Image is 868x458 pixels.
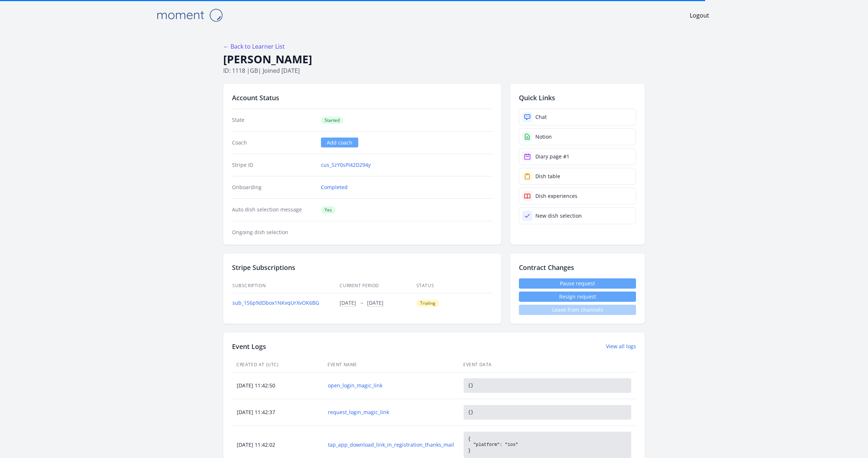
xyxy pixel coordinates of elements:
[323,357,459,372] th: Event Name
[232,229,315,236] dt: Ongoing dish selection
[321,184,348,191] a: Completed
[321,117,343,124] span: Started
[250,67,258,75] span: gb
[232,357,323,372] th: Created At (UTC)
[464,405,631,420] pre: {}
[153,6,226,25] img: Moment
[359,299,364,306] span: →
[535,173,560,180] div: Dish table
[519,305,636,315] span: Leave from channels
[321,206,336,214] span: Yes
[232,161,315,169] dt: Stripe ID
[232,139,315,146] dt: Coach
[519,207,636,224] a: New dish selection
[690,11,709,20] a: Logout
[232,262,493,273] h2: Stripe Subscriptions
[459,357,636,372] th: Event Data
[535,192,577,200] div: Dish experiences
[606,343,636,350] a: View all logs
[519,128,636,145] a: Notion
[328,409,454,416] a: request_login_magic_link
[535,153,569,160] div: Diary page #1
[232,184,315,191] dt: Onboarding
[223,42,285,50] a: ← Back to Learner List
[321,138,358,147] a: Add coach
[519,168,636,185] a: Dish table
[328,441,454,448] a: tap_app_download_link_in_registration_thanks_mail
[519,188,636,204] a: Dish experiences
[535,113,547,121] div: Chat
[519,278,636,289] a: Pause request
[328,382,454,389] a: open_login_magic_link
[464,432,631,458] pre: { "platform": "ios" }
[232,206,315,214] dt: Auto dish selection message
[339,278,416,293] th: Current Period
[232,409,323,416] div: [DATE] 11:42:37
[535,133,552,140] div: Notion
[367,299,384,307] button: [DATE]
[232,116,315,124] dt: State
[416,300,439,307] span: Trialing
[519,292,636,302] button: Resign request
[519,262,636,273] h2: Contract Changes
[223,66,645,75] p: ID: 1118 | | Joined [DATE]
[232,299,319,306] a: sub_1S6p9dDbox1NKvqUrXvOK6BG
[232,93,493,103] h2: Account Status
[535,212,582,219] div: New dish selection
[416,278,493,293] th: Status
[232,382,323,389] div: [DATE] 11:42:50
[464,378,631,393] pre: {}
[519,109,636,125] a: Chat
[232,341,266,352] h2: Event Logs
[232,441,323,448] div: [DATE] 11:42:02
[519,148,636,165] a: Diary page #1
[519,93,636,103] h2: Quick Links
[340,299,356,307] button: [DATE]
[223,52,645,66] h1: [PERSON_NAME]
[321,161,371,169] a: cus_SzY0sPI42D294y
[232,278,339,293] th: Subscription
